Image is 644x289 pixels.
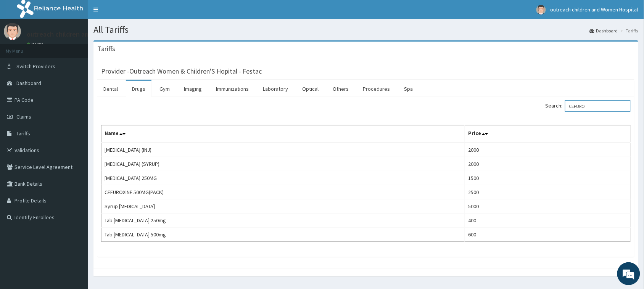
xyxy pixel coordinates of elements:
[44,96,105,173] span: We're online!
[101,157,465,171] td: [MEDICAL_DATA] (SYRUP)
[590,27,618,34] a: Dashboard
[465,143,631,157] td: 2000
[465,228,631,242] td: 600
[296,81,325,97] a: Optical
[27,42,45,47] a: Online
[153,81,176,97] a: Gym
[97,45,115,52] h3: Tariffs
[27,31,143,38] p: outreach children and Women Hospital
[14,38,31,57] img: d_794563401_company_1708531726252_794563401
[536,5,546,14] img: User Image
[101,214,465,228] td: Tab [MEDICAL_DATA] 250mg
[465,157,631,171] td: 2000
[16,80,41,87] span: Dashboard
[619,27,638,34] li: Tariffs
[125,4,143,22] div: Minimize live chat window
[465,171,631,185] td: 1500
[178,81,208,97] a: Imaging
[465,185,631,199] td: 2500
[465,214,631,228] td: 400
[101,185,465,199] td: CEFUROXINE 500MG(PACK)
[257,81,294,97] a: Laboratory
[16,130,30,137] span: Tariffs
[101,143,465,157] td: [MEDICAL_DATA] (INJ)
[93,25,638,35] h1: All Tariffs
[465,199,631,214] td: 5000
[551,6,638,13] span: outreach children and Women Hospital
[101,125,465,143] th: Name
[357,81,396,97] a: Procedures
[126,81,151,97] a: Drugs
[40,43,128,53] div: Chat with us now
[546,100,631,112] label: Search:
[4,23,21,40] img: User Image
[101,171,465,185] td: [MEDICAL_DATA] 250MG
[97,81,124,97] a: Dental
[398,81,419,97] a: Spa
[101,228,465,242] td: Tab [MEDICAL_DATA] 500mg
[465,125,631,143] th: Price
[16,63,55,70] span: Switch Providers
[565,100,631,112] input: Search:
[101,199,465,214] td: Syrup [MEDICAL_DATA]
[327,81,355,97] a: Others
[16,113,31,120] span: Claims
[101,68,262,75] h3: Provider - Outreach Women & Children'S Hopital - Festac
[4,208,145,235] textarea: Type your message and hit 'Enter'
[210,81,255,97] a: Immunizations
